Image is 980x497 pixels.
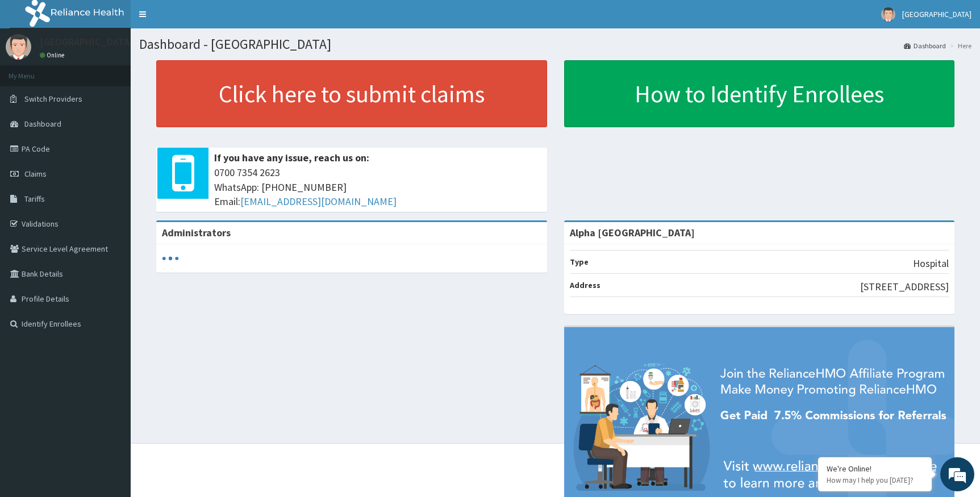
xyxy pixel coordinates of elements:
a: Online [40,51,67,59]
span: [GEOGRAPHIC_DATA] [902,9,971,19]
span: Tariffs [24,194,45,204]
b: If you have any issue, reach us on: [214,151,369,164]
img: User Image [881,7,895,22]
p: [GEOGRAPHIC_DATA] [40,37,134,47]
b: Type [570,257,589,267]
a: [EMAIL_ADDRESS][DOMAIN_NAME] [240,195,397,208]
b: Address [570,280,600,290]
span: Dashboard [24,119,61,129]
span: Switch Providers [24,94,82,104]
a: How to Identify Enrollees [564,60,955,127]
p: How may I help you today? [827,475,923,485]
a: Click here to submit claims [156,60,547,127]
svg: audio-loading [162,250,179,267]
strong: Alpha [GEOGRAPHIC_DATA] [570,226,695,239]
span: 0700 7354 2623 WhatsApp: [PHONE_NUMBER] Email: [214,165,541,209]
h1: Dashboard - [GEOGRAPHIC_DATA] [139,37,971,52]
b: Administrators [162,226,231,239]
div: We're Online! [827,463,923,474]
span: Claims [24,169,47,179]
li: Here [947,41,971,51]
p: Hospital [913,256,949,271]
a: Dashboard [904,41,946,51]
p: [STREET_ADDRESS] [860,279,949,294]
img: User Image [6,34,31,60]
